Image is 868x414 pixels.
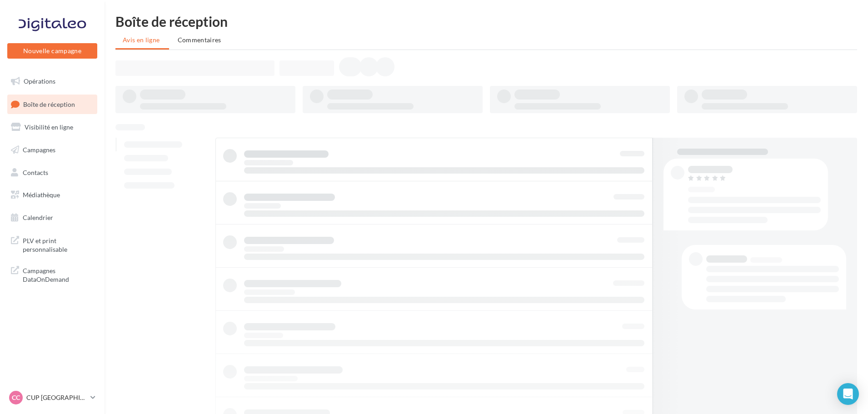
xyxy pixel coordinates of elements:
[23,234,94,254] span: PLV et print personnalisable
[115,15,857,28] div: Boîte de réception
[5,261,99,288] a: Campagnes DataOnDemand
[24,77,55,85] span: Opérations
[5,72,99,91] a: Opérations
[25,123,73,131] span: Visibilité en ligne
[7,389,97,406] a: CC CUP [GEOGRAPHIC_DATA]
[178,36,221,44] span: Commentaires
[5,140,99,160] a: Campagnes
[26,393,87,402] p: CUP [GEOGRAPHIC_DATA]
[5,231,99,258] a: PLV et print personnalisable
[23,191,60,199] span: Médiathèque
[5,95,99,114] a: Boîte de réception
[23,168,48,176] span: Contacts
[7,43,97,59] button: Nouvelle campagne
[5,163,99,182] a: Contacts
[837,383,859,405] div: Open Intercom Messenger
[23,100,75,108] span: Boîte de réception
[5,185,99,205] a: Médiathèque
[23,214,53,221] span: Calendrier
[23,146,55,154] span: Campagnes
[5,208,99,227] a: Calendrier
[12,393,20,402] span: CC
[5,118,99,137] a: Visibilité en ligne
[23,264,94,284] span: Campagnes DataOnDemand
